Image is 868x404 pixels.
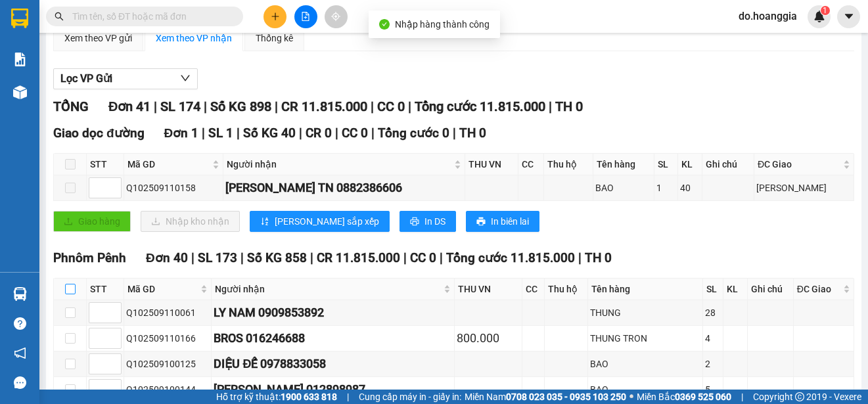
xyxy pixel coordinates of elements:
span: notification [14,347,26,359]
div: 28 [705,305,721,320]
button: plus [263,5,286,28]
span: Tổng cước 11.815.000 [415,99,545,114]
span: question-circle [14,317,26,330]
th: CC [518,154,544,175]
span: Miền Bắc [637,390,731,404]
span: CC 0 [377,99,405,114]
div: Q102509110061 [126,305,209,320]
span: Phnôm Pênh [53,250,126,265]
div: THUNG TRON [590,331,700,346]
div: 4 [705,331,721,346]
span: Số KG 40 [243,125,296,141]
span: sort-ascending [260,217,269,227]
span: ĐC Giao [797,282,840,296]
span: | [335,125,338,141]
img: logo-vxr [11,9,28,28]
button: aim [325,5,348,28]
span: Nhập hàng thành công [395,19,490,30]
span: In biên lai [491,214,529,229]
span: Đơn 1 [164,125,199,141]
span: In DS [424,214,445,229]
span: caret-down [843,11,855,22]
span: ⚪️ [629,394,633,399]
span: Mã GD [127,157,210,171]
span: | [191,250,194,265]
span: | [408,99,411,114]
span: | [549,99,552,114]
span: Số KG 898 [210,99,271,114]
div: 1 [656,181,675,195]
span: Tổng cước 11.815.000 [446,250,575,265]
div: Thống kê [256,31,293,45]
span: do.hoanggia [728,8,808,24]
strong: 0369 525 060 [675,392,731,402]
span: CC 0 [342,125,368,141]
span: Số KG 858 [247,250,307,265]
span: copyright [795,392,804,401]
div: Q102509100144 [126,382,209,397]
div: Q102509110166 [126,331,209,346]
span: Hỗ trợ kỹ thuật: [216,390,337,404]
div: Xem theo VP gửi [64,31,132,45]
button: uploadGiao hàng [53,211,131,232]
div: 800.000 [457,329,520,348]
span: SL 174 [160,99,200,114]
th: SL [703,279,724,300]
button: caret-down [837,5,860,28]
span: | [204,99,207,114]
th: Tên hàng [588,279,703,300]
span: 1 [823,6,827,15]
span: Mã GD [127,282,198,296]
span: CR 0 [306,125,332,141]
div: LY NAM 0909853892 [214,303,451,322]
span: SL 173 [198,250,237,265]
th: STT [87,154,124,175]
th: Ghi chú [702,154,754,175]
div: 2 [705,357,721,371]
sup: 1 [821,6,830,15]
span: Đơn 40 [146,250,188,265]
span: | [237,125,240,141]
span: | [403,250,407,265]
span: message [14,376,26,389]
span: | [240,250,244,265]
span: ĐC Giao [758,157,840,171]
img: warehouse-icon [13,287,27,301]
div: [PERSON_NAME] [756,181,852,195]
div: 5 [705,382,721,397]
span: aim [331,12,340,21]
span: | [202,125,205,141]
span: | [440,250,443,265]
span: check-circle [379,19,390,30]
div: Q102509110158 [126,181,221,195]
div: THUNG [590,305,700,320]
span: Cung cấp máy in - giấy in: [359,390,461,404]
span: | [347,390,349,404]
th: THU VN [465,154,518,175]
span: | [578,250,582,265]
strong: 1900 633 818 [281,392,337,402]
span: | [299,125,302,141]
span: down [180,73,191,83]
span: TỔNG [53,99,89,114]
img: solution-icon [13,53,27,66]
td: Q102509110158 [124,175,223,201]
div: BAO [590,382,700,397]
th: THU VN [455,279,522,300]
span: [PERSON_NAME] sắp xếp [275,214,379,229]
th: Thu hộ [545,279,588,300]
span: | [741,390,743,404]
span: | [154,99,157,114]
span: Người nhận [227,157,451,171]
span: plus [271,12,280,21]
th: CC [522,279,545,300]
span: Người nhận [215,282,440,296]
button: downloadNhập kho nhận [141,211,240,232]
span: TH 0 [585,250,612,265]
span: Đơn 41 [108,99,150,114]
span: printer [476,217,486,227]
button: printerIn DS [400,211,456,232]
div: 40 [680,181,700,195]
span: | [275,99,278,114]
input: Tìm tên, số ĐT hoặc mã đơn [72,9,227,24]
